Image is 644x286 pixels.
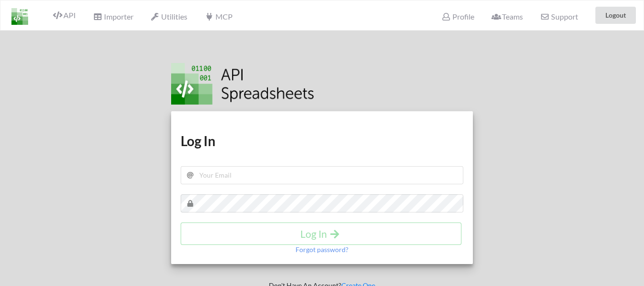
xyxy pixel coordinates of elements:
button: Logout [595,7,636,24]
span: Support [540,13,578,21]
span: Profile [441,12,474,21]
span: Utilities [151,12,187,21]
span: Importer [93,12,133,21]
input: Your Email [181,166,463,184]
span: API [53,11,76,20]
img: Logo.png [171,63,314,105]
h1: Log In [181,132,463,149]
img: LogoIcon.png [11,8,28,25]
span: Teams [491,12,523,21]
span: MCP [204,12,232,21]
p: Forgot password? [296,245,348,254]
